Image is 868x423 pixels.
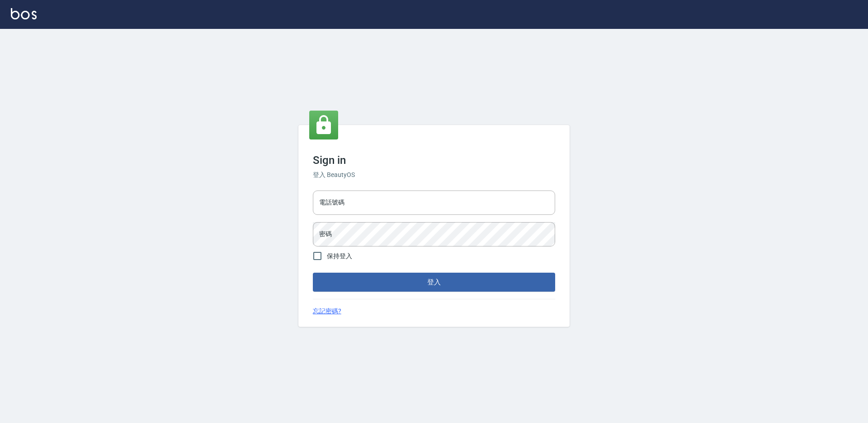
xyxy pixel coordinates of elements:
img: Logo [11,8,37,19]
span: 保持登入 [327,251,352,261]
h6: 登入 BeautyOS [313,170,555,180]
button: 登入 [313,273,555,292]
h3: Sign in [313,154,555,167]
a: 忘記密碼? [313,307,341,316]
